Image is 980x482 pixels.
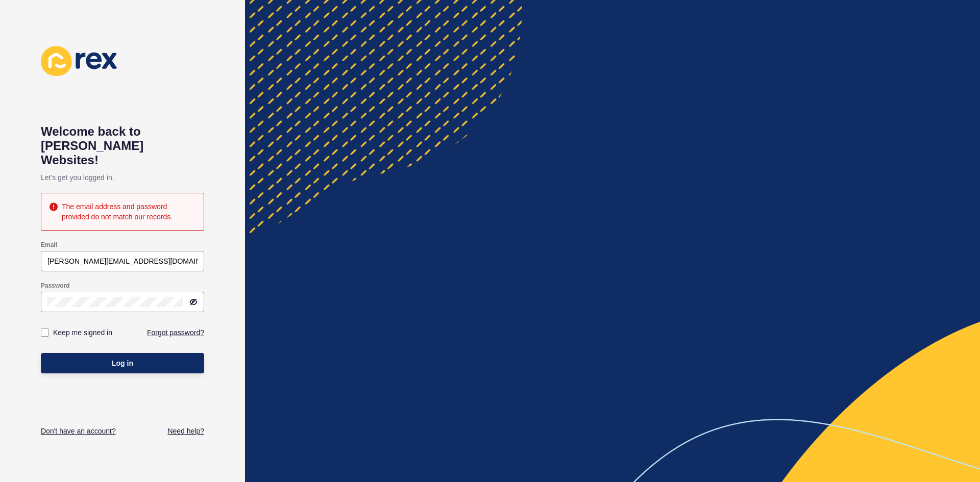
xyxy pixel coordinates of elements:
label: Password [41,282,70,290]
button: Log in [41,353,204,373]
label: Keep me signed in [53,327,112,338]
h1: Welcome back to [PERSON_NAME] Websites! [41,124,204,167]
a: Forgot password? [147,327,204,338]
label: Email [41,241,57,249]
a: Don't have an account? [41,426,116,436]
div: The email address and password provided do not match our records. [62,201,195,222]
input: e.g. name@company.com [47,256,198,266]
span: Log in [112,358,133,368]
p: Let's get you logged in. [41,167,204,188]
a: Need help? [167,426,204,436]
